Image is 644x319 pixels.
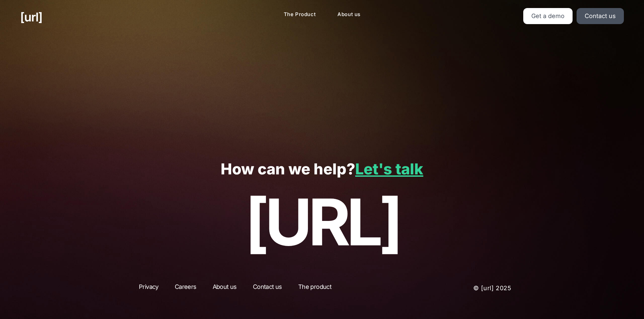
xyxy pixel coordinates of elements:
a: About us [207,282,243,294]
a: The product [292,282,337,294]
a: [URL] [20,8,42,26]
p: © [URL] 2025 [417,282,512,294]
p: [URL] [20,186,624,258]
a: About us [332,8,366,21]
p: How can we help? [20,161,624,178]
a: Get a demo [523,8,573,24]
a: Contact us [247,282,288,294]
a: The Product [278,8,321,21]
a: Privacy [133,282,165,294]
a: Let's talk [355,160,423,178]
a: Contact us [577,8,624,24]
a: Careers [169,282,203,294]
